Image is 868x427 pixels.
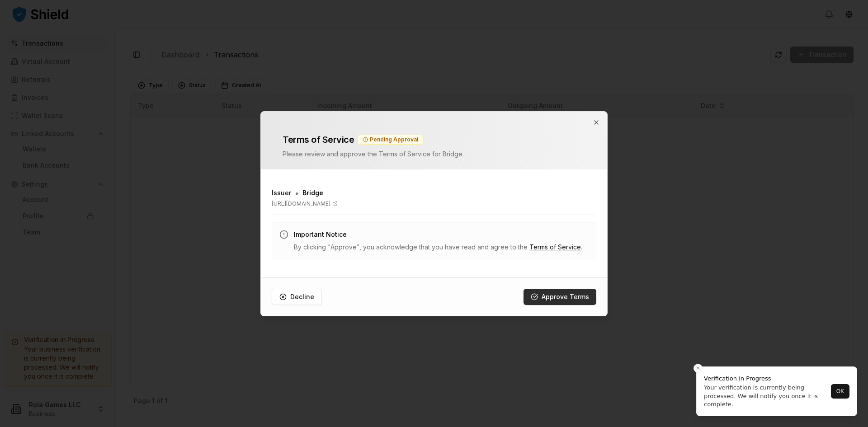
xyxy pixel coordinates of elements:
[272,200,596,207] a: [URL][DOMAIN_NAME]
[529,243,581,251] a: Terms of Service
[272,289,322,305] button: Decline
[272,188,291,197] h3: Issuer
[294,243,582,252] p: By clicking "Approve", you acknowledge that you have read and agree to the .
[283,133,354,146] h2: Terms of Service
[302,188,323,197] span: Bridge
[294,230,582,239] h3: Important Notice
[358,135,423,145] div: Pending Approval
[283,150,585,159] p: Please review and approve the Terms of Service for Bridge .
[524,289,596,305] button: Approve Terms
[295,188,299,198] span: •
